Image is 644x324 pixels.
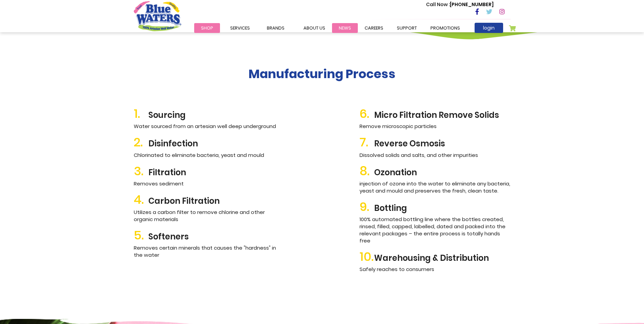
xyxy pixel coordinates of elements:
span: Services [230,25,250,31]
h2: Sourcing [134,106,285,121]
p: Removes sediment [134,180,285,187]
span: 9. [360,199,374,214]
span: 7. [360,135,374,149]
h2: Micro Filtration Remove Solids [360,106,511,121]
span: 1. [134,106,148,121]
p: Removes certain minerals that causes the "hardness" in the water [134,244,285,258]
p: Water sourced from an artesian well deep underground [134,123,285,130]
span: 8. [360,164,374,178]
span: Brands [267,25,284,31]
h2: Warehousing & Distribution [360,249,511,264]
span: 5. [134,228,148,242]
a: about us [297,23,332,33]
p: Chlorinated to eliminate bacteria, yeast and mould [134,151,285,159]
span: 2. [134,135,148,149]
a: Promotions [424,23,467,33]
h2: Bottling [360,199,511,214]
h2: Filtration [134,164,285,178]
p: Dissolved solids and salts, and other impurities [360,151,511,159]
span: Shop [201,25,213,31]
span: 4. [134,192,148,207]
h2: Ozonation [360,164,511,178]
p: [PHONE_NUMBER] [426,1,494,8]
h2: Disinfection [134,135,285,149]
h2: Manufacturing Process [134,67,511,81]
a: store logo [134,1,181,31]
a: News [332,23,358,33]
a: support [390,23,424,33]
p: Safely reaches to consumers [360,266,511,273]
h2: Softeners [134,228,285,242]
h2: Reverse Osmosis [360,135,511,149]
h2: Carbon Filtration [134,192,285,207]
p: injection of ozone into the water to eliminate any bacteria, yeast and mould and preserves the fr... [360,180,511,194]
span: 6. [360,106,374,121]
p: 100% automated bottling line where the bottles created, rinsed, filled, capped, labelled, dated a... [360,216,511,244]
span: Call Now : [426,1,450,8]
p: Utilizes a carbon filter to remove chlorine and other organic materials [134,209,285,223]
p: Remove microscopic particles [360,123,511,130]
a: careers [358,23,390,33]
span: 3. [134,164,148,178]
span: 10. [360,249,374,264]
a: login [475,23,503,33]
